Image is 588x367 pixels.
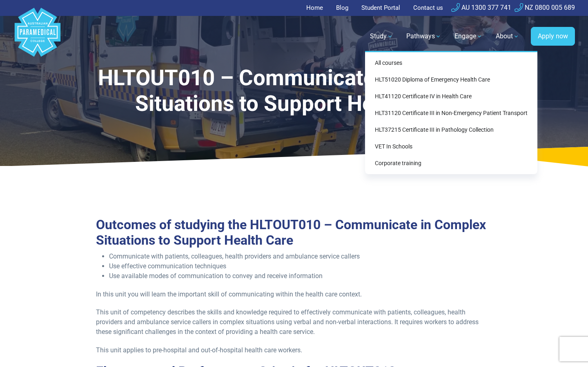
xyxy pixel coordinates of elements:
a: Australian Paramedical College [13,16,62,57]
h2: Outcomes of studying the HLTOUT010 – Communicate in Complex Situations to Support Health Care [96,217,492,248]
a: All courses [368,55,534,71]
a: HLT41120 Certificate IV in Health Care [368,89,534,104]
p: In this unit you will learn the important skill of communicating within the health care context. [96,290,492,299]
a: Corporate training [368,156,534,171]
a: HLT37215 Certificate III in Pathology Collection [368,122,534,137]
a: VET In Schools [368,139,534,154]
a: NZ 0800 005 689 [514,4,575,11]
h1: HLTOUT010 – Communicate in Complex Situations to Support Healthcare [83,65,505,117]
a: Pathways [401,25,446,48]
div: Study [365,51,537,174]
a: About [491,25,524,48]
a: Engage [450,25,488,48]
p: This unit of competency describes the skills and knowledge required to effectively communicate wi... [96,307,492,337]
a: Apply now [531,27,575,46]
li: Use effective communication techniques [109,261,492,271]
a: HLT51020 Diploma of Emergency Health Care [368,72,534,87]
li: Communicate with patients, colleagues, health providers and ambulance service callers [109,252,492,261]
p: This unit applies to pre-hospital and out-of-hospital health care workers. [96,345,492,355]
a: AU 1300 377 741 [451,4,511,11]
li: Use available modes of communication to convey and receive information [109,271,492,281]
a: Study [365,25,398,48]
a: HLT31120 Certificate III in Non-Emergency Patient Transport [368,106,534,121]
